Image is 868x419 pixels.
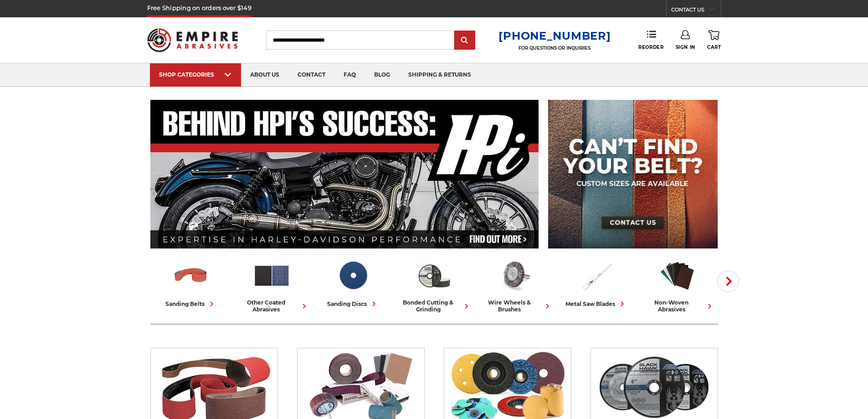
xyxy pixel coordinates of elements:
a: non-woven abrasives [641,257,714,313]
img: Metal Saw Blades [577,257,615,295]
a: CONTACT US [671,5,721,17]
span: Cart [707,44,721,50]
a: about us [241,63,288,87]
div: bonded cutting & grinding [397,299,471,313]
span: Sign In [676,44,695,50]
div: metal saw blades [565,299,627,309]
img: Sanding Belts [172,257,210,295]
a: Cart [707,30,721,50]
a: wire wheels & brushes [478,257,552,313]
div: sanding belts [165,299,216,309]
a: sanding discs [316,257,390,309]
img: Empire Abrasives [147,22,238,58]
p: FOR QUESTIONS OR INQUIRIES [498,45,611,51]
a: metal saw blades [560,257,633,309]
a: Reorder [638,30,663,50]
a: other coated abrasives [235,257,309,313]
input: Submit [456,31,474,50]
a: sanding belts [154,257,228,309]
img: promo banner for custom belts. [548,100,718,248]
img: Wire Wheels & Brushes [496,257,534,295]
a: [PHONE_NUMBER] [498,29,611,42]
div: SHOP CATEGORIES [159,71,232,78]
a: faq [334,63,365,87]
img: Banner for an interview featuring Horsepower Inc who makes Harley performance upgrades featured o... [150,100,539,248]
div: other coated abrasives [235,299,309,313]
img: Sanding Discs [334,257,372,295]
a: blog [365,63,399,87]
div: sanding discs [327,299,379,309]
img: Non-woven Abrasives [658,257,696,295]
span: Reorder [638,44,663,50]
div: non-woven abrasives [641,299,714,313]
div: wire wheels & brushes [478,299,552,313]
button: Next [717,270,739,292]
a: bonded cutting & grinding [397,257,471,313]
img: Bonded Cutting & Grinding [415,257,453,295]
a: shipping & returns [399,63,480,87]
img: Other Coated Abrasives [253,257,291,295]
a: contact [288,63,334,87]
